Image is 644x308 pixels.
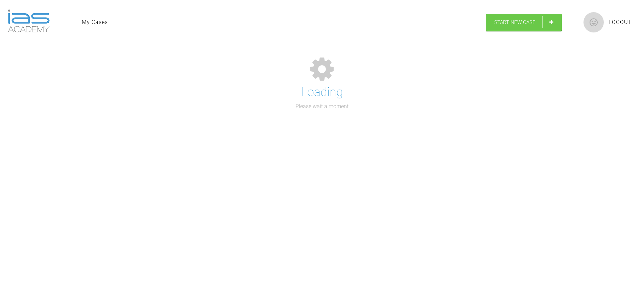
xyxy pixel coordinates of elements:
a: My Cases [82,18,108,27]
p: Please wait a moment [295,102,349,111]
h1: Loading [301,82,343,102]
img: profile.png [583,12,604,32]
a: Start New Case [486,14,562,31]
a: Logout [609,18,632,27]
span: Start New Case [494,19,535,25]
img: logo-light.3e3ef733.png [8,9,50,32]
